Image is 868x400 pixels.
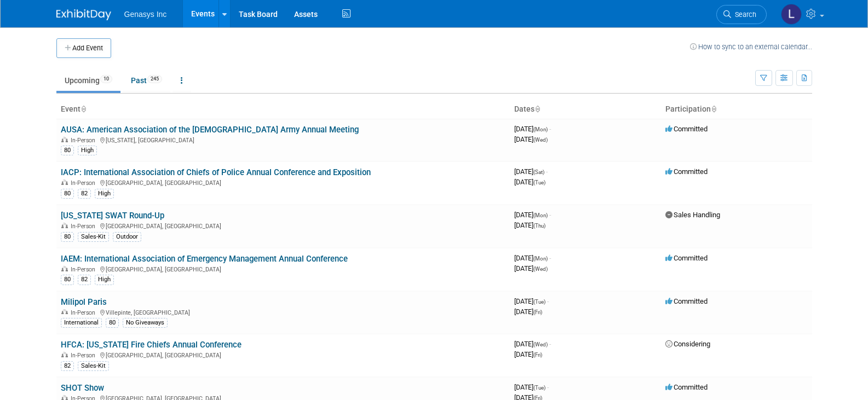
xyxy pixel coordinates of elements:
[123,318,168,328] div: No Giveaways
[113,232,141,242] div: Outdoor
[716,5,767,24] a: Search
[533,352,542,358] span: (Fri)
[61,275,74,285] div: 80
[533,169,544,175] span: (Sat)
[56,100,510,119] th: Event
[549,211,551,219] span: -
[514,221,545,229] span: [DATE]
[533,126,548,132] span: (Mon)
[78,189,91,199] div: 82
[661,100,812,119] th: Participation
[81,105,86,113] a: Sort by Event Name
[61,264,505,273] div: [GEOGRAPHIC_DATA], [GEOGRAPHIC_DATA]
[514,211,551,219] span: [DATE]
[61,340,242,350] a: HFCA: [US_STATE] Fire Chiefs Annual Conference
[533,299,545,305] span: (Tue)
[61,125,359,135] a: AUSA: American Association of the [DEMOGRAPHIC_DATA] Army Annual Meeting
[533,341,548,347] span: (Wed)
[61,223,68,228] img: In-Person Event
[71,223,99,230] span: In-Person
[71,352,99,359] span: In-Person
[61,383,104,393] a: SHOT Show
[61,167,371,177] a: IACP: International Association of Chiefs of Police Annual Conference and Exposition
[514,340,551,348] span: [DATE]
[56,38,111,58] button: Add Event
[665,340,710,348] span: Considering
[61,232,74,242] div: 80
[534,105,540,113] a: Sort by Start Date
[95,275,114,285] div: High
[61,137,68,142] img: In-Person Event
[61,352,68,357] img: In-Person Event
[549,340,551,348] span: -
[547,297,549,305] span: -
[71,137,99,144] span: In-Person
[533,309,542,315] span: (Fri)
[549,254,551,262] span: -
[549,125,551,133] span: -
[514,178,545,186] span: [DATE]
[514,297,549,305] span: [DATE]
[61,309,68,315] img: In-Person Event
[547,383,549,391] span: -
[61,308,505,316] div: Villepinte, [GEOGRAPHIC_DATA]
[106,318,119,328] div: 80
[61,146,74,155] div: 80
[514,383,549,391] span: [DATE]
[71,179,99,187] span: In-Person
[510,100,661,119] th: Dates
[533,223,545,229] span: (Thu)
[690,43,812,51] a: How to sync to an external calendar...
[781,4,802,25] img: Lucy Temprano
[95,189,114,199] div: High
[56,9,111,20] img: ExhibitDay
[61,178,505,187] div: [GEOGRAPHIC_DATA], [GEOGRAPHIC_DATA]
[78,146,97,155] div: High
[61,318,102,328] div: International
[665,297,708,305] span: Committed
[100,75,112,83] span: 10
[546,167,548,176] span: -
[514,254,551,262] span: [DATE]
[78,361,109,371] div: Sales-Kit
[533,137,548,143] span: (Wed)
[61,221,505,230] div: [GEOGRAPHIC_DATA], [GEOGRAPHIC_DATA]
[665,167,708,176] span: Committed
[711,105,716,113] a: Sort by Participation Type
[665,254,708,262] span: Committed
[731,10,756,19] span: Search
[61,179,68,185] img: In-Person Event
[61,350,505,359] div: [GEOGRAPHIC_DATA], [GEOGRAPHIC_DATA]
[61,361,74,371] div: 82
[533,385,545,391] span: (Tue)
[533,256,548,262] span: (Mon)
[56,70,120,91] a: Upcoming10
[514,350,542,358] span: [DATE]
[123,70,170,91] a: Past245
[514,125,551,133] span: [DATE]
[61,211,164,221] a: [US_STATE] SWAT Round-Up
[78,275,91,285] div: 82
[61,297,107,307] a: Milipol Paris
[533,266,548,272] span: (Wed)
[665,125,708,133] span: Committed
[61,254,348,264] a: IAEM: International Association of Emergency Management Annual Conference
[71,309,99,316] span: In-Person
[665,211,720,219] span: Sales Handling
[78,232,109,242] div: Sales-Kit
[71,266,99,273] span: In-Person
[124,10,167,19] span: Genasys Inc
[61,266,68,271] img: In-Person Event
[514,167,548,176] span: [DATE]
[533,212,548,218] span: (Mon)
[61,135,505,144] div: [US_STATE], [GEOGRAPHIC_DATA]
[533,179,545,185] span: (Tue)
[514,135,548,143] span: [DATE]
[514,308,542,316] span: [DATE]
[514,264,548,273] span: [DATE]
[61,189,74,199] div: 80
[147,75,162,83] span: 245
[665,383,708,391] span: Committed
